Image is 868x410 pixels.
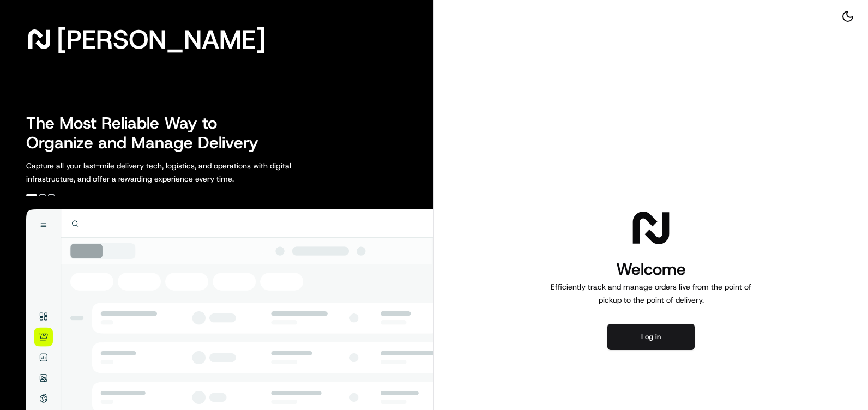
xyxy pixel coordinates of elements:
p: Capture all your last-mile delivery tech, logistics, and operations with digital infrastructure, ... [26,159,340,185]
h1: Welcome [546,258,756,280]
h2: The Most Reliable Way to Organize and Manage Delivery [26,113,270,153]
p: Efficiently track and manage orders live from the point of pickup to the point of delivery. [546,280,756,306]
span: [PERSON_NAME] [57,28,266,50]
button: Log in [607,324,695,350]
